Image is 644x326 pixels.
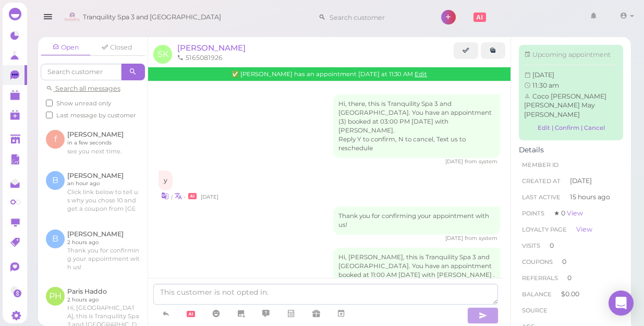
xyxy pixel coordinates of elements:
[41,40,91,56] a: Open
[465,235,497,242] span: from system
[159,171,173,190] div: y
[175,53,225,63] li: 5165081926
[240,70,415,78] span: [PERSON_NAME] has an appointment [DATE] at 11:30 AM
[46,84,120,92] a: Search all messages
[554,209,583,217] span: ★ 0
[153,45,172,64] span: SK
[519,270,623,286] li: 0
[522,210,544,217] span: Points
[46,112,53,118] input: Last message by customer
[41,64,121,80] input: Search customer
[445,158,465,165] span: 07/05/2023 10:44am
[232,70,239,78] span: Confirmed
[415,70,427,78] a: Edit
[524,121,618,135] a: Edit | Confirm | Cancel
[56,100,111,107] span: Show unread only
[465,158,497,165] span: from system
[92,40,142,55] a: Closed
[570,176,592,186] span: [DATE]
[333,248,500,311] div: Hi, [PERSON_NAME], this is Tranquility Spa 3 and [GEOGRAPHIC_DATA]. You have an appointment booke...
[519,253,623,270] li: 0
[532,71,554,79] span: Thu Oct 02 2025 11:30:00 GMT-0400 (Eastern Daylight Time)
[201,194,218,200] span: 07/05/2023 10:45am
[333,207,500,235] div: Thank you for confirming your appointment with us!
[532,81,559,89] span: 11:30 am
[177,43,246,53] a: [PERSON_NAME]
[522,194,561,201] span: Last Active
[567,209,583,217] a: View
[56,112,136,119] span: Last message by customer
[524,92,606,119] span: Coco [PERSON_NAME] [PERSON_NAME] May [PERSON_NAME]
[522,161,558,168] span: Member ID
[522,226,567,233] span: Loyalty page
[445,235,465,242] span: 07/05/2023 10:45am
[522,307,548,314] span: Source
[561,290,579,298] span: $0.00
[576,225,592,233] a: View
[522,274,558,282] span: Referrals
[522,242,540,249] span: Visits
[522,258,553,265] span: Coupons
[524,50,618,59] div: Upcoming appointment
[519,237,623,254] li: 0
[333,94,500,158] div: Hi, there, this is Tranquility Spa 3 and [GEOGRAPHIC_DATA]. You have an appointment (3) booked at...
[522,291,553,298] span: Balance
[519,146,623,154] div: Details
[326,9,427,26] input: Search customer
[159,190,500,201] div: •
[570,192,610,202] span: 15 hours ago
[83,3,221,32] span: Tranquility Spa 3 and [GEOGRAPHIC_DATA]
[609,291,634,316] div: Open Intercom Messenger
[171,194,173,200] i: |
[46,100,53,106] input: Show unread only
[522,177,561,185] span: Created At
